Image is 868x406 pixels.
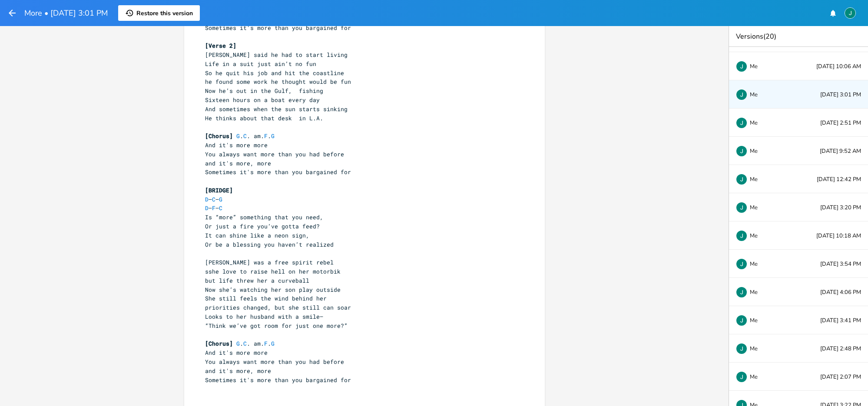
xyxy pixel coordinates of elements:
span: [DATE] 12:42 PM [817,177,861,182]
span: [Chorus] [205,132,233,140]
span: [DATE] 9:52 AM [820,149,861,154]
span: [DATE] 2:07 PM [820,374,861,380]
span: [DATE] 2:48 PM [820,346,861,352]
div: Versions (20) [729,26,868,47]
span: [Verse 2] [205,42,236,50]
img: Jim Rudolf [736,315,747,326]
span: Me [750,176,758,182]
span: Restore this version [136,9,193,17]
span: [BRIDGE] [205,186,233,194]
span: Life in a suit just ain’t no fun [205,60,316,68]
span: C [243,132,247,140]
span: and it's more, more [205,367,271,375]
span: [Chorus] [205,340,233,347]
span: Me [750,92,758,98]
span: [DATE] 3:20 PM [820,205,861,211]
span: You always want more than you had before [205,358,344,366]
span: [DATE] 4:06 PM [820,290,861,295]
h1: More • [DATE] 3:01 PM [24,9,108,17]
span: Me [750,346,758,352]
span: – – [205,195,222,203]
span: C [219,204,222,212]
span: G [236,340,240,347]
img: Jim Rudolf [736,230,747,241]
span: Me [750,261,758,267]
span: but life threw her a curveball [205,277,309,284]
span: [PERSON_NAME] was a free spirit rebel [205,258,334,266]
span: Looks to her husband with a smile— [205,313,323,320]
span: F [212,204,215,212]
span: And it's more more [205,141,268,149]
span: C [212,195,215,203]
span: And it's more more [205,349,268,356]
img: Jim Rudolf [736,174,747,185]
img: Jim Rudolf [845,7,856,19]
span: G [271,340,275,347]
img: Jim Rudolf [736,89,747,100]
span: [DATE] 2:51 PM [820,120,861,126]
img: Jim Rudolf [736,258,747,270]
span: he found some work he thought would be fun [205,78,351,86]
span: Me [750,63,758,69]
span: Or just a fire you’ve gotta feed? [205,222,320,230]
img: Jim Rudolf [736,145,747,157]
img: Jim Rudolf [736,202,747,213]
span: F [264,340,268,347]
img: Jim Rudolf [736,117,747,129]
span: It can shine like a neon sign, [205,231,309,239]
img: Jim Rudolf [736,287,747,298]
span: Sometimes it's more than you bargained for [205,168,351,176]
span: sshe love to raise hell on her motorbik [205,267,341,275]
span: [DATE] 3:54 PM [820,261,861,267]
span: G [219,195,222,203]
img: Jim Rudolf [736,61,747,72]
span: Me [750,317,758,323]
span: F [264,132,268,140]
span: C [243,340,247,347]
span: . . am. . [205,340,275,347]
span: “Think we’ve got room for just one more?” [205,322,348,330]
span: Sometimes it's more than you bargained for [205,24,351,32]
span: Me [750,289,758,295]
span: He thinks about that desk in L.A. [205,114,323,122]
span: [PERSON_NAME] said he had to start living [205,51,348,59]
span: and it's more, more [205,159,271,167]
span: D [205,195,209,203]
span: You always want more than you had before [205,150,344,158]
img: Jim Rudolf [736,343,747,354]
span: [DATE] 10:06 AM [816,64,861,69]
span: Sixteen hours on a boat every day [205,96,320,104]
span: G [271,132,275,140]
span: [DATE] 3:01 PM [820,92,861,98]
span: . . am. . [205,132,275,140]
button: Restore this version [118,5,200,21]
span: Me [750,374,758,380]
span: priorities changed, but she still can soar [205,304,351,311]
span: Sometimes it's more than you bargained for [205,376,351,384]
span: Now she’s watching her son play outside [205,286,341,294]
span: Me [750,120,758,126]
span: Is “more” something that you need, [205,213,323,221]
span: Now he’s out in the Gulf, fishing [205,87,323,95]
span: Me [750,205,758,211]
span: So he quit his job and hit the coastline [205,69,344,77]
span: [DATE] 10:18 AM [816,233,861,239]
span: Me [750,233,758,239]
img: Jim Rudolf [736,371,747,383]
span: [DATE] 3:41 PM [820,318,861,323]
span: – – [205,204,222,212]
span: D [205,204,209,212]
span: G [236,132,240,140]
span: Or be a blessing you haven’t realized [205,241,334,248]
span: Me [750,148,758,154]
span: And sometimes when the sun starts sinking [205,105,348,113]
span: She still feels the wind behind her [205,294,327,302]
